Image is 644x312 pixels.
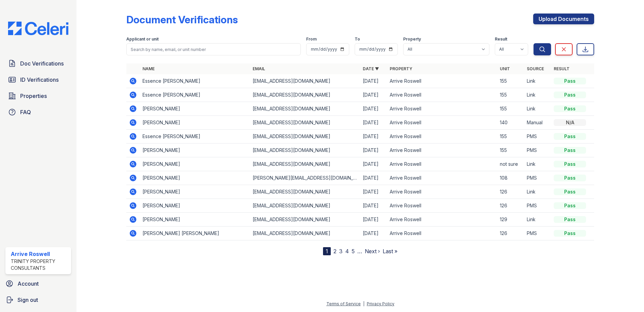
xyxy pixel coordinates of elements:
td: Link [524,213,551,227]
td: [EMAIL_ADDRESS][DOMAIN_NAME] [250,213,360,227]
td: [DATE] [360,199,387,213]
td: [EMAIL_ADDRESS][DOMAIN_NAME] [250,102,360,116]
td: Essence [PERSON_NAME] [140,74,250,88]
div: Pass [554,230,586,237]
a: Properties [5,89,71,103]
td: Link [524,88,551,102]
td: [EMAIL_ADDRESS][DOMAIN_NAME] [250,130,360,144]
td: 126 [497,227,524,240]
div: Pass [554,161,586,167]
a: 5 [352,248,355,255]
td: [PERSON_NAME] [140,199,250,213]
a: Unit [500,66,510,71]
td: Arrive Roswell [387,102,497,116]
span: Properties [20,92,47,100]
td: Link [524,74,551,88]
td: Essence [PERSON_NAME] [140,130,250,144]
a: ID Verifications [5,73,71,86]
div: Arrive Roswell [11,250,68,258]
td: Link [524,157,551,171]
td: Arrive Roswell [387,144,497,157]
td: Arrive Roswell [387,130,497,144]
a: 2 [333,248,336,255]
td: [EMAIL_ADDRESS][DOMAIN_NAME] [250,157,360,171]
input: Search by name, email, or unit number [126,43,301,55]
div: Pass [554,92,586,98]
td: [DATE] [360,227,387,240]
td: 155 [497,74,524,88]
td: [DATE] [360,130,387,144]
td: [DATE] [360,74,387,88]
div: | [363,301,364,306]
span: FAQ [20,108,31,116]
span: … [357,247,362,255]
div: Pass [554,105,586,112]
div: Pass [554,188,586,195]
span: Doc Verifications [20,59,64,68]
td: [DATE] [360,157,387,171]
div: Document Verifications [126,14,238,26]
td: PMS [524,144,551,157]
td: [PERSON_NAME] [140,144,250,157]
td: Essence [PERSON_NAME] [140,88,250,102]
a: Property [390,66,412,71]
div: Pass [554,78,586,84]
div: Trinity Property Consultants [11,258,68,271]
a: 4 [345,248,349,255]
td: PMS [524,227,551,240]
td: 140 [497,116,524,130]
a: Privacy Policy [367,301,394,306]
td: Arrive Roswell [387,116,497,130]
td: Arrive Roswell [387,171,497,185]
td: [PERSON_NAME] [140,116,250,130]
td: [EMAIL_ADDRESS][DOMAIN_NAME] [250,199,360,213]
span: Account [18,280,39,288]
a: Sign out [3,293,74,307]
td: [PERSON_NAME] [140,213,250,227]
td: [DATE] [360,213,387,227]
td: 126 [497,199,524,213]
td: Arrive Roswell [387,185,497,199]
td: Arrive Roswell [387,157,497,171]
div: N/A [554,119,586,126]
td: Manual [524,116,551,130]
td: [DATE] [360,102,387,116]
a: Date ▼ [363,66,379,71]
div: Pass [554,147,586,154]
a: Result [554,66,570,71]
td: [EMAIL_ADDRESS][DOMAIN_NAME] [250,116,360,130]
a: Doc Verifications [5,57,71,70]
a: Next › [365,248,380,255]
label: Property [403,36,421,42]
td: [DATE] [360,185,387,199]
td: 155 [497,102,524,116]
td: [EMAIL_ADDRESS][DOMAIN_NAME] [250,144,360,157]
td: [PERSON_NAME] [140,185,250,199]
div: Pass [554,202,586,209]
td: [EMAIL_ADDRESS][DOMAIN_NAME] [250,185,360,199]
a: Upload Documents [533,14,594,24]
label: To [355,36,360,42]
a: Email [253,66,265,71]
td: 129 [497,213,524,227]
td: [EMAIL_ADDRESS][DOMAIN_NAME] [250,74,360,88]
label: Result [495,36,507,42]
td: Arrive Roswell [387,88,497,102]
td: PMS [524,171,551,185]
td: Arrive Roswell [387,199,497,213]
td: Link [524,102,551,116]
td: 108 [497,171,524,185]
div: Pass [554,216,586,223]
div: Pass [554,175,586,181]
span: ID Verifications [20,76,59,84]
div: 1 [323,247,331,255]
a: FAQ [5,105,71,119]
td: [DATE] [360,171,387,185]
td: 155 [497,88,524,102]
td: 155 [497,144,524,157]
label: From [306,36,317,42]
a: Last » [383,248,397,255]
td: [EMAIL_ADDRESS][DOMAIN_NAME] [250,227,360,240]
td: Link [524,185,551,199]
